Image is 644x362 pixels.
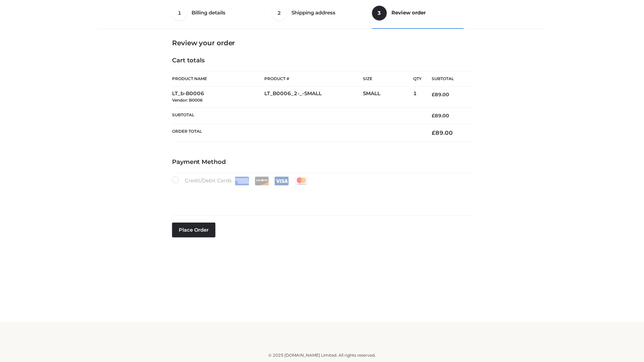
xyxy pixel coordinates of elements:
td: 1 [413,86,422,108]
img: Visa [274,177,289,185]
th: Order Total [172,124,422,142]
th: Subtotal [172,107,422,124]
th: Product # [264,71,363,86]
span: £ [432,129,435,136]
img: Mastercard [294,177,309,185]
span: £ [432,113,435,119]
div: © 2025 [DOMAIN_NAME] Limited. All rights reserved. [100,352,544,359]
h4: Cart totals [172,57,472,64]
th: Product Name [172,71,264,86]
th: Size [363,71,410,86]
label: Credit/Debit Cards [172,176,309,185]
bdi: 89.00 [432,92,449,98]
img: Discover [255,177,269,185]
td: LT_B0006_2-_-SMALL [264,86,363,108]
small: Vendor: B0006 [172,98,203,103]
h4: Payment Method [172,159,472,166]
iframe: Secure payment input frame [171,184,471,208]
td: SMALL [363,86,413,108]
th: Subtotal [422,71,472,86]
img: Amex [235,177,249,185]
button: Place order [172,223,215,237]
td: LT_b-B0006 [172,86,264,108]
span: £ [432,92,435,98]
bdi: 89.00 [432,129,453,136]
th: Qty [413,71,422,86]
bdi: 89.00 [432,113,449,119]
h3: Review your order [172,39,472,47]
